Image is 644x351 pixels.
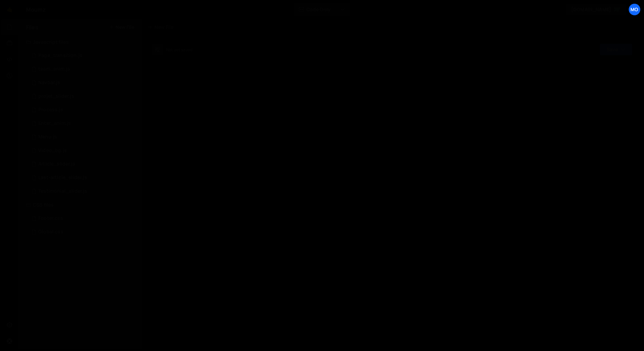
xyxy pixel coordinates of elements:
[38,80,60,86] div: Navbar.js
[26,157,142,171] div: 14118/36100.js
[26,23,38,31] h2: Files
[26,90,142,103] div: 14118/36901.js
[26,103,142,117] div: 14118/36567.js
[38,229,63,235] div: Global.css
[600,43,632,56] button: Save
[18,198,142,212] div: CSS files
[18,35,142,49] div: Javascript files
[109,24,134,30] button: New File
[26,130,142,144] div: 14118/36362.js
[38,134,57,140] div: Menu.js
[38,53,82,59] div: Page_transition.js
[565,3,626,16] a: [DOMAIN_NAME]
[38,148,67,154] div: Video_bg.js
[38,120,71,126] div: Enter_anim.js
[26,144,142,157] div: 14118/41035.js
[38,188,87,194] div: Testimonial_slider.js
[26,184,142,198] div: 14118/36077.js
[26,171,142,184] div: 14118/36079.js
[38,175,87,181] div: Last-article_slider.js
[38,107,63,113] div: Process.js
[1,1,18,18] a: 🤙
[166,47,193,53] div: Not yet saved
[294,3,350,16] button: Code Only
[26,225,142,239] div: 14118/36091.css
[148,24,176,31] div: New File
[38,93,74,99] div: projet_slider.js
[26,5,46,14] div: Moumz
[26,117,142,130] div: 14118/36687.js
[26,62,142,76] div: 14118/41991.js
[26,76,142,90] div: 14118/36551.js
[628,3,641,16] a: Mo
[38,161,75,167] div: Article_slider.js
[38,215,63,221] div: Footer.css
[26,212,142,225] div: 14118/37107.css
[26,49,142,62] div: 14118/36280.js
[38,66,70,72] div: team_anim.js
